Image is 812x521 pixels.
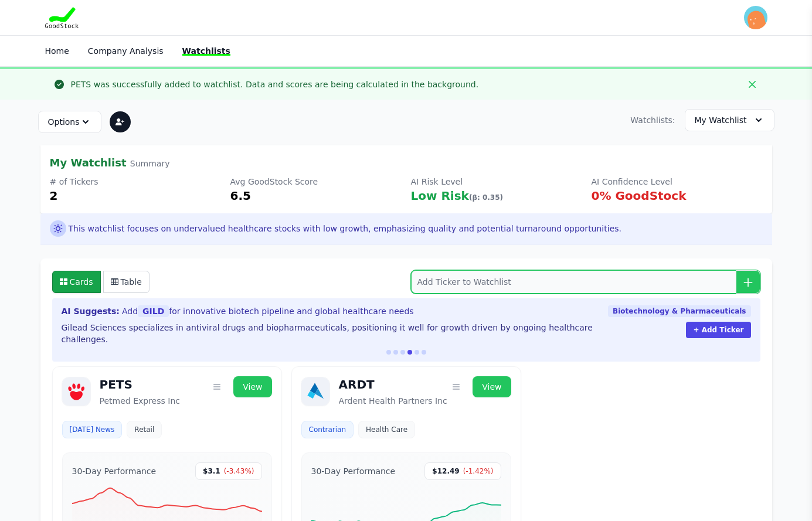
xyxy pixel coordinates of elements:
div: View toggle [52,271,150,293]
span: Gilead Sciences specializes in antiviral drugs and biopharmaceuticals, positioning it well for gr... [62,323,593,344]
div: 2 [50,188,221,204]
button: My Watchlist [685,109,774,131]
span: $12.49 [432,466,459,476]
button: + Add Ticker [686,322,750,338]
h3: 30-Day Performance [311,465,396,477]
span: AI Suggests: [62,305,120,317]
div: Low Risk [411,188,582,204]
div: PETS was successfully added to watchlist. Data and scores are being calculated in the background. [71,79,479,90]
span: Contrarian [309,425,346,434]
img: PETS logo [62,377,90,406]
span: $3.1 [203,466,220,476]
span: Add for innovative biotech pipeline and global healthcare needs [122,305,414,317]
a: Home [45,46,69,56]
button: Options [38,111,101,133]
img: ARDT logo [301,377,329,406]
input: Add Ticker to Watchlist [411,270,760,294]
div: 0% GoodStock [592,188,763,204]
div: 6.5 [230,188,402,204]
img: Goodstock Logo [45,7,79,28]
a: Company Analysis [88,46,164,56]
span: Biotechnology & Pharmaceuticals [608,305,750,317]
span: GILD [138,305,169,317]
span: My Watchlist [695,114,747,126]
h2: ARDT [339,376,375,393]
span: Watchlists: [630,114,675,126]
p: Ardent Health Partners Inc [339,395,511,407]
h3: 30-Day Performance [72,465,157,477]
span: (β: 0.35) [469,193,503,202]
span: Summary [130,159,170,168]
span: (-1.42%) [463,466,494,476]
button: Close [743,75,762,94]
button: Table [103,271,150,293]
span: [DATE] News [70,425,115,434]
span: Ask AI [50,220,66,237]
div: AI Risk Level [411,176,582,188]
a: View [473,376,511,397]
span: My Watchlist [50,156,127,169]
p: Petmed Express Inc [100,395,272,407]
span: Retail [134,425,154,434]
span: Health Care [366,425,407,434]
div: # of Tickers [50,176,221,188]
img: invitee [744,6,767,29]
button: Cards [52,271,101,293]
div: AI Confidence Level [592,176,763,188]
a: View [233,376,271,397]
div: Avg GoodStock Score [230,176,402,188]
span: (-3.43%) [224,466,254,476]
h2: PETS [100,376,132,393]
span: This watchlist focuses on undervalued healthcare stocks with low growth, emphasizing quality and ... [69,223,622,234]
a: Watchlists [182,46,230,56]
